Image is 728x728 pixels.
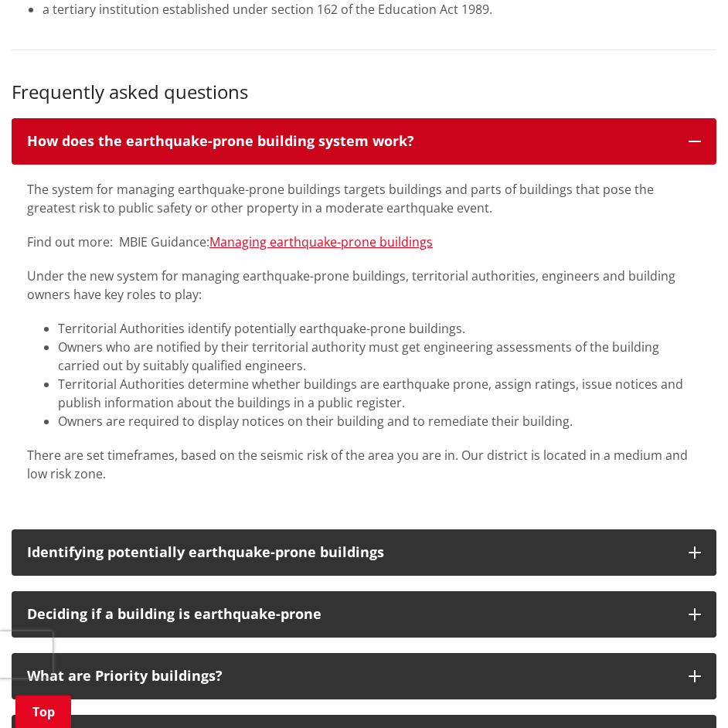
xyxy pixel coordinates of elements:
[27,233,701,251] p: Find out more: MBIE Guidance:
[209,233,433,250] a: Managing earthquake-prone buildings
[12,529,716,576] button: Identifying potentially earthquake-prone buildings
[27,446,701,483] p: There are set timeframes, based on the seismic risk of the area you are in. Our district is locat...
[58,338,701,375] li: Owners who are notified by their territorial authority must get engineering assessments of the bu...
[27,545,673,560] p: Identifying potentially earthquake-prone buildings
[27,134,673,149] p: How does the earthquake-prone building system work?
[27,668,673,684] p: What are Priority buildings?
[12,118,716,165] button: How does the earthquake-prone building system work?
[27,180,701,217] p: The system for managing earthquake-prone buildings targets buildings and parts of buildings that ...
[12,591,716,638] button: Deciding if a building is earthquake-prone
[27,267,701,304] p: Under the new system for managing earthquake-prone buildings, territorial authorities, engineers ...
[58,375,701,412] li: Territorial Authorities determine whether buildings are earthquake prone, assign ratings, issue n...
[15,696,71,728] a: Top
[657,663,713,719] iframe: Messenger Launcher
[27,607,673,622] p: Deciding if a building is earthquake-prone
[12,81,716,104] h3: Frequently asked questions
[58,319,701,338] li: Territorial Authorities identify potentially earthquake-prone buildings.
[58,412,701,430] li: Owners are required to display notices on their building and to remediate their building.
[12,653,716,699] button: What are Priority buildings?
